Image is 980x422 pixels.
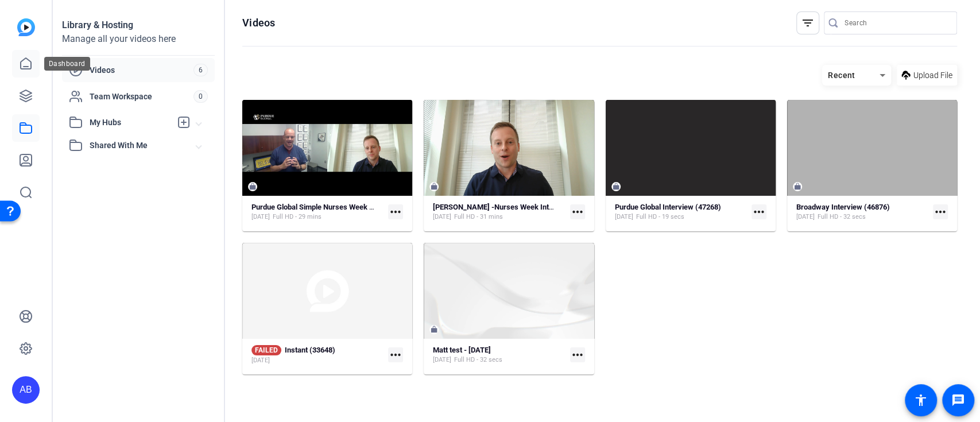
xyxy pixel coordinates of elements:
[285,346,335,354] strong: Instant (33648)
[433,203,565,222] a: [PERSON_NAME] -Nurses Week Interview-1746026866000-webcam[DATE]Full HD - 31 mins
[12,376,40,404] div: AB
[454,355,502,365] span: Full HD - 32 secs
[251,203,384,222] a: Purdue Global Simple Nurses Week interview combined file[DATE]Full HD - 29 mins
[570,347,585,362] mat-icon: more_horiz
[433,346,565,365] a: Matt test - [DATE][DATE]Full HD - 32 secs
[796,203,890,211] strong: Broadway Interview (46876)
[251,345,281,355] span: FAILED
[845,16,948,30] input: Search
[62,111,215,134] mat-expansion-panel-header: My Hubs
[90,64,193,76] span: Videos
[242,16,275,30] h1: Videos
[193,90,208,103] span: 0
[951,393,965,407] mat-icon: message
[752,204,766,219] mat-icon: more_horiz
[433,346,491,354] strong: Matt test - [DATE]
[636,212,684,222] span: Full HD - 19 secs
[273,212,321,222] span: Full HD - 29 mins
[570,204,585,219] mat-icon: more_horiz
[914,393,928,407] mat-icon: accessibility
[818,212,866,222] span: Full HD - 32 secs
[62,18,215,32] div: Library & Hosting
[454,212,503,222] span: Full HD - 31 mins
[433,203,657,211] strong: [PERSON_NAME] -Nurses Week Interview-1746026866000-webcam
[251,212,270,222] span: [DATE]
[388,347,403,362] mat-icon: more_horiz
[615,203,747,222] a: Purdue Global Interview (47268)[DATE]Full HD - 19 secs
[90,91,193,102] span: Team Workspace
[796,212,815,222] span: [DATE]
[615,212,633,222] span: [DATE]
[251,345,384,365] a: FAILEDInstant (33648)[DATE]
[62,134,215,157] mat-expansion-panel-header: Shared With Me
[828,71,855,80] span: Recent
[933,204,948,219] mat-icon: more_horiz
[433,212,451,222] span: [DATE]
[388,204,403,219] mat-icon: more_horiz
[796,203,928,222] a: Broadway Interview (46876)[DATE]Full HD - 32 secs
[433,355,451,365] span: [DATE]
[913,69,952,82] span: Upload File
[44,57,90,71] div: Dashboard
[251,356,270,365] span: [DATE]
[897,65,957,86] button: Upload File
[615,203,721,211] strong: Purdue Global Interview (47268)
[17,18,35,36] img: blue-gradient.svg
[90,140,196,152] span: Shared With Me
[90,117,171,129] span: My Hubs
[62,32,215,46] div: Manage all your videos here
[801,16,815,30] mat-icon: filter_list
[193,64,208,76] span: 6
[251,203,446,211] strong: Purdue Global Simple Nurses Week interview combined file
